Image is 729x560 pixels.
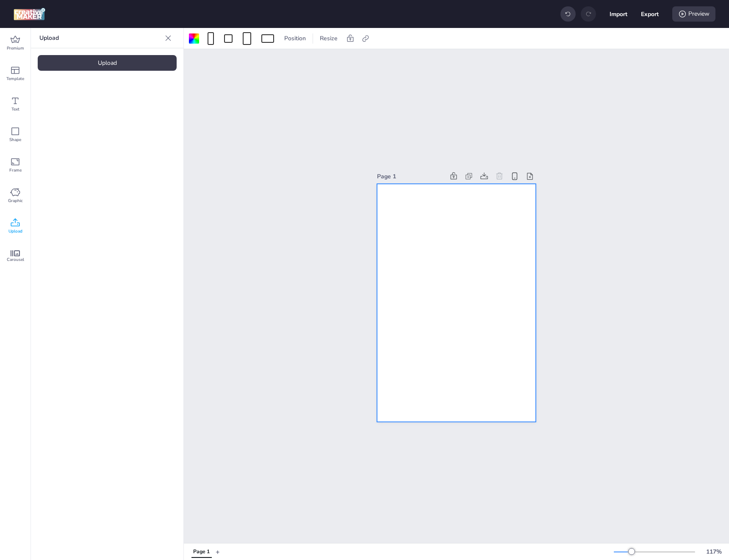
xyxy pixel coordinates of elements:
[318,34,339,43] span: Resize
[6,75,24,82] span: Template
[9,136,21,143] span: Shape
[11,106,19,113] span: Text
[38,55,177,71] div: Upload
[187,544,216,559] div: Tabs
[377,172,444,181] div: Page 1
[672,6,715,22] div: Preview
[704,547,724,556] div: 117 %
[7,45,24,52] span: Premium
[216,544,220,559] button: +
[193,548,210,556] div: Page 1
[641,5,659,23] button: Export
[14,8,45,20] img: logo Creative Maker
[7,256,24,263] span: Carousel
[9,167,22,174] span: Frame
[8,228,22,235] span: Upload
[39,28,161,48] p: Upload
[610,5,627,23] button: Import
[283,34,308,43] span: Position
[8,197,23,204] span: Graphic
